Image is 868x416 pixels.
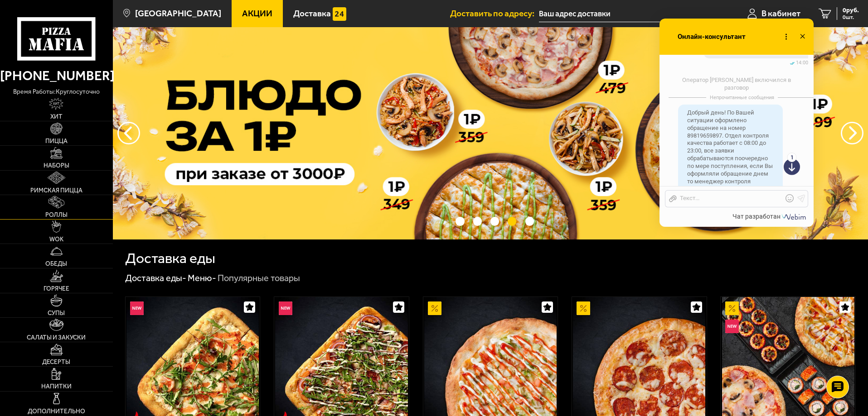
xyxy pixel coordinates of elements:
[50,114,63,120] span: Хит
[218,273,300,284] div: Популярные товары
[48,310,65,316] span: Супы
[732,213,808,220] a: Чат разработан
[130,301,144,315] img: Новинка
[682,77,791,91] span: Оператор [PERSON_NAME] включился в разговор
[45,261,67,267] span: Обеды
[796,60,808,66] span: 14:00
[843,14,859,20] span: 0 шт.
[45,212,68,218] span: Роллы
[665,95,819,100] div: Непрочитанные сообщения
[125,251,215,266] h1: Доставка еды
[45,138,68,144] span: Пицца
[188,273,216,283] a: Меню-
[49,236,63,243] span: WOK
[525,217,534,225] button: точки переключения
[293,9,331,18] span: Доставка
[428,301,441,315] img: Акционный
[125,273,186,283] a: Доставка еды-
[450,9,539,18] span: Доставить по адресу:
[41,383,72,390] span: Напитки
[42,359,70,365] span: Десерты
[761,9,800,18] span: В кабинет
[117,122,140,144] button: следующий
[843,7,859,14] span: 0 руб.
[490,217,499,225] button: точки переключения
[135,9,221,18] span: [GEOGRAPHIC_DATA]
[242,9,272,18] span: Акции
[456,217,464,225] button: точки переключения
[508,217,516,225] button: точки переключения
[539,5,713,22] input: Ваш адрес доставки
[279,301,292,315] img: Новинка
[44,286,69,292] span: Горячее
[678,32,746,40] span: Онлайн-консультант
[28,408,85,415] span: Дополнительно
[725,320,739,333] img: Новинка
[30,187,82,194] span: Римская пицца
[577,301,590,315] img: Акционный
[725,301,739,315] img: Акционный
[473,217,482,225] button: точки переключения
[27,335,86,341] span: Салаты и закуски
[333,7,346,21] img: 15daf4d41897b9f0e9f617042186c801.svg
[44,163,69,169] span: Наборы
[841,122,863,144] button: предыдущий
[687,109,773,208] span: Добрый день! По Вашей ситуации оформлено обращение на номер 89819659897. Отдел контроля качества ...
